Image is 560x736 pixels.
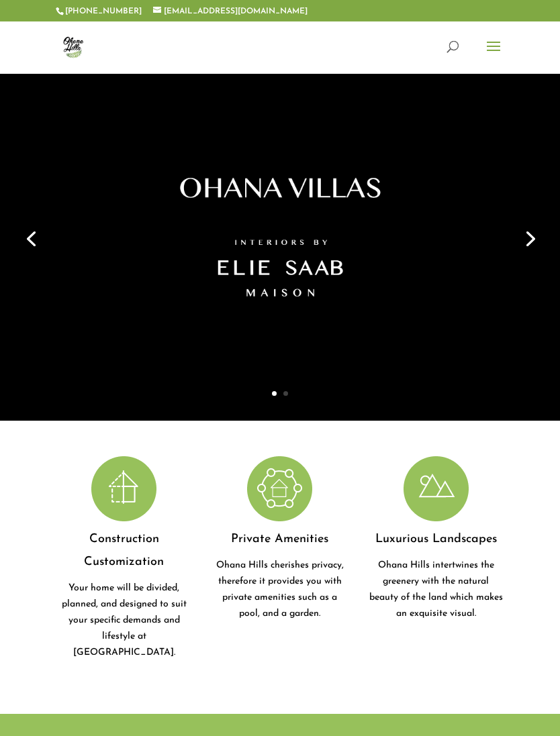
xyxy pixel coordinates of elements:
[56,580,191,660] div: Your home will be divided, planned, and designed to suit your specific demands and lifestyle at [...
[368,528,504,558] h4: Luxurious Landscapes
[368,558,504,621] div: Ohana Hills intertwines the greenery with the natural beauty of the land which makes an exquisite...
[283,391,288,396] a: 2
[212,528,348,558] h4: Private Amenities
[212,558,348,621] div: Ohana Hills cherishes privacy, therefore it provides you with private amenities such as a pool, a...
[56,528,191,580] h4: Construction Customization
[65,7,142,15] a: [PHONE_NUMBER]
[58,32,87,61] img: ohana-hills
[272,391,277,396] a: 1
[153,7,308,15] a: [EMAIL_ADDRESS][DOMAIN_NAME]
